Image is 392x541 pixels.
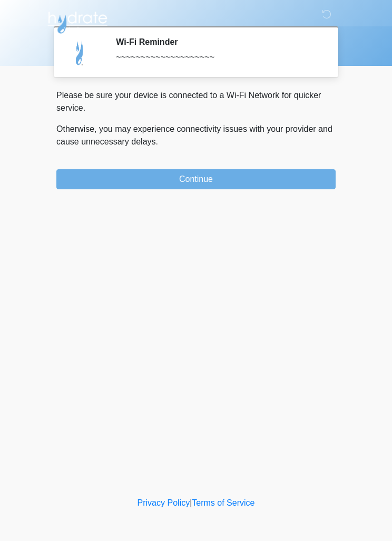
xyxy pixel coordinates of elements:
[192,498,254,507] a: Terms of Service
[116,51,320,64] div: ~~~~~~~~~~~~~~~~~~~~
[56,89,336,114] p: Please be sure your device is connected to a Wi-Fi Network for quicker service.
[56,169,336,189] button: Continue
[46,8,109,34] img: Hydrate IV Bar - Chandler Logo
[56,123,336,148] p: Otherwise, you may experience connectivity issues with your provider and cause unnecessary delays
[156,137,158,146] span: .
[138,498,190,507] a: Privacy Policy
[64,37,96,69] img: Agent Avatar
[190,498,192,507] a: |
